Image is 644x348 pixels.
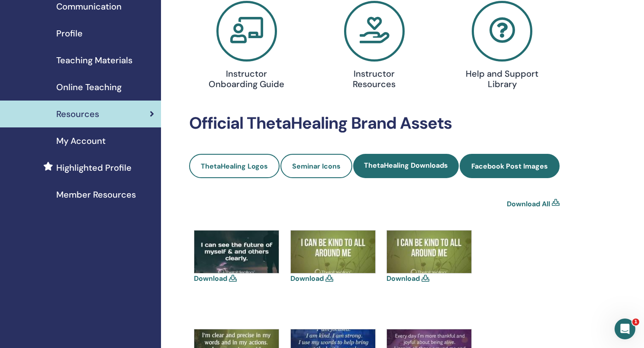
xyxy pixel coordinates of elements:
[290,274,324,283] a: Download
[444,1,561,93] a: Help and Support Library
[387,231,471,273] img: 13686498-1121079434616894-2049752548741443743-n.jpg
[201,162,268,171] span: ThetaHealing Logos
[189,154,280,178] a: ThetaHealing Logos
[291,231,375,273] img: 13686498-1121079434616894-2049752548741443743-n(1).jpg
[56,27,83,40] span: Profile
[364,161,448,170] span: ThetaHealing Downloads
[386,274,420,283] a: Download
[461,68,543,89] h4: Help and Support Library
[280,154,352,178] a: Seminar Icons
[56,161,132,174] span: Highlighted Profile
[194,274,227,283] a: Download
[56,107,99,120] span: Resources
[507,199,550,209] a: Download All
[333,68,415,89] h4: Instructor Resources
[615,319,635,339] iframe: Intercom live chat
[194,231,279,273] img: 13590312-1105294182862086-7696083492339775815-n.jpg
[632,319,639,325] span: 1
[56,134,106,147] span: My Account
[56,81,122,94] span: Online Teaching
[56,188,136,201] span: Member Resources
[316,1,433,93] a: Instructor Resources
[471,162,548,171] span: Facebook Post Images
[460,154,560,178] a: Facebook Post Images
[292,162,341,171] span: Seminar Icons
[56,54,132,67] span: Teaching Materials
[353,154,459,178] a: ThetaHealing Downloads
[206,68,288,89] h4: Instructor Onboarding Guide
[188,1,305,93] a: Instructor Onboarding Guide
[189,114,560,133] h2: Official ThetaHealing Brand Assets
